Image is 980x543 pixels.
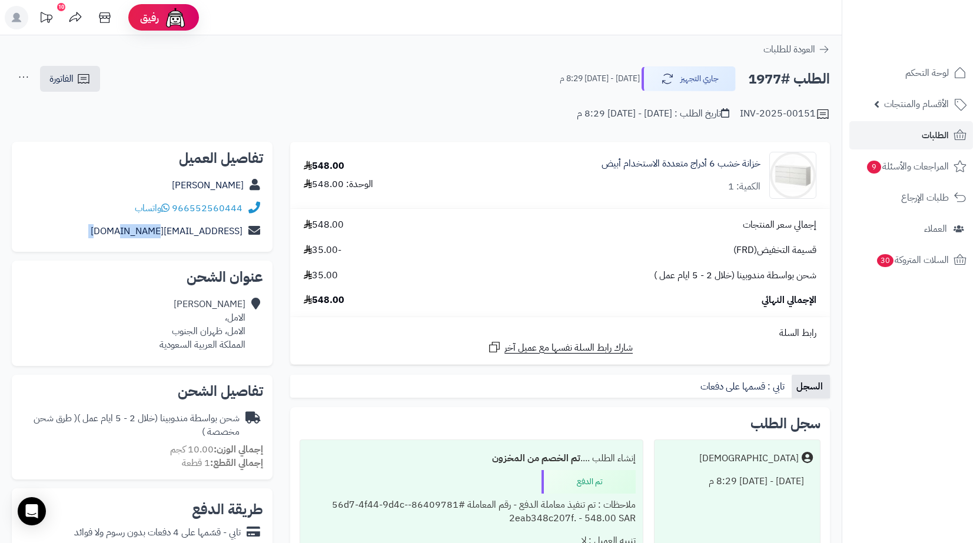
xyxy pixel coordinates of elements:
img: logo-2.png [900,13,969,38]
div: [DEMOGRAPHIC_DATA] [699,452,799,465]
span: 35.00 [304,269,338,282]
div: INV-2025-00151 [740,107,830,121]
div: ملاحظات : تم تنفيذ معاملة الدفع - رقم المعاملة #86409781-56d7-4f44-9d4c-2eab348c207f. - 548.00 SAR [307,494,636,530]
a: المراجعات والأسئلة9 [849,152,973,181]
a: تابي : قسمها على دفعات [696,375,792,398]
strong: إجمالي الوزن: [214,442,263,457]
h2: تفاصيل الشحن [21,384,263,398]
span: شحن بواسطة مندوبينا (خلال 2 - 5 ايام عمل ) [654,269,816,282]
h3: سجل الطلب [750,417,820,431]
div: تاريخ الطلب : [DATE] - [DATE] 8:29 م [577,107,729,121]
a: لوحة التحكم [849,59,973,87]
small: 10.00 كجم [170,442,263,457]
a: العودة للطلبات [763,42,830,56]
span: السلات المتروكة [876,252,949,268]
small: [DATE] - [DATE] 8:29 م [560,73,640,85]
span: الطلبات [922,127,949,144]
span: العملاء [924,221,947,237]
img: 1752136123-1746708872495-1702206407-110115010035-1000x1000-90x90.jpg [770,152,816,199]
span: الإجمالي النهائي [762,294,816,307]
span: -35.00 [304,244,341,257]
a: العملاء [849,215,973,243]
button: جاري التجهيز [642,66,736,91]
div: Open Intercom Messenger [18,497,46,525]
span: 30 [876,254,895,268]
h2: عنوان الشحن [21,270,263,284]
div: رابط السلة [295,327,825,340]
img: ai-face.png [164,6,187,29]
a: [PERSON_NAME] [172,178,244,192]
div: تابي - قسّمها على 4 دفعات بدون رسوم ولا فوائد [74,526,241,539]
div: 548.00 [304,159,344,173]
b: تم الخصم من المخزون [492,451,580,465]
span: العودة للطلبات [763,42,815,56]
div: تم الدفع [542,470,636,494]
a: [EMAIL_ADDRESS][DOMAIN_NAME] [91,224,242,238]
a: 966552560444 [172,201,242,215]
span: قسيمة التخفيض(FRD) [733,244,816,257]
a: خزانة خشب 6 أدراج متعددة الاستخدام أبيض [602,157,760,171]
strong: إجمالي القطع: [210,456,263,470]
span: 548.00 [304,294,344,307]
div: [DATE] - [DATE] 8:29 م [662,470,813,493]
span: الفاتورة [49,72,74,86]
a: السجل [792,375,830,398]
h2: تفاصيل العميل [21,151,263,165]
span: 9 [866,160,882,174]
div: الوحدة: 548.00 [304,178,373,191]
span: إجمالي سعر المنتجات [743,218,816,232]
div: إنشاء الطلب .... [307,447,636,470]
span: شارك رابط السلة نفسها مع عميل آخر [504,341,633,355]
small: 1 قطعة [182,456,263,470]
a: الطلبات [849,121,973,149]
a: الفاتورة [40,66,100,92]
a: طلبات الإرجاع [849,184,973,212]
a: شارك رابط السلة نفسها مع عميل آخر [487,340,633,355]
div: الكمية: 1 [728,180,760,194]
span: 548.00 [304,218,344,232]
span: طلبات الإرجاع [901,189,949,206]
a: السلات المتروكة30 [849,246,973,274]
h2: الطلب #1977 [748,67,830,91]
span: المراجعات والأسئلة [866,158,949,175]
a: تحديثات المنصة [31,6,61,32]
h2: طريقة الدفع [192,502,263,517]
div: 10 [57,3,65,11]
div: [PERSON_NAME] الامل، الامل، ظهران الجنوب المملكة العربية السعودية [160,298,245,351]
span: الأقسام والمنتجات [884,96,949,112]
span: ( طرق شحن مخصصة ) [34,411,240,439]
div: شحن بواسطة مندوبينا (خلال 2 - 5 ايام عمل ) [21,412,240,439]
a: واتساب [135,201,170,215]
span: لوحة التحكم [905,65,949,81]
span: رفيق [140,11,159,25]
